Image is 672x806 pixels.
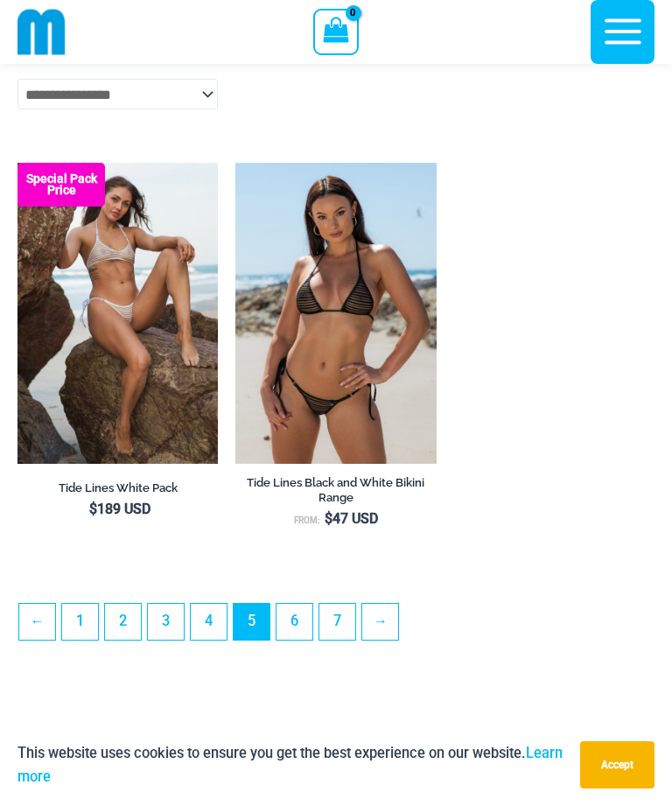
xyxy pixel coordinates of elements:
a: Tide Lines White Pack [17,480,218,501]
b: Special Pack Price [17,173,105,196]
img: cropped mm emblem [17,8,66,56]
a: → [362,604,398,640]
a: Page 1 [62,604,98,640]
a: Page 6 [276,604,312,640]
img: Tide Lines Black 308 Tri Top 470 Thong 01 [235,163,436,464]
p: This website uses cookies to ensure you get the best experience on our website. [17,741,567,788]
span: $ [325,510,332,527]
a: Tide Lines White 350 Halter Top 470 Thong 05 Tide Lines White 350 Halter Top 470 Thong 03Tide Lin... [17,163,218,464]
a: Tide Lines Black and White Bikini Range [235,475,436,511]
img: Tide Lines White 350 Halter Top 470 Thong 05 [17,163,218,464]
bdi: 47 USD [325,510,378,527]
a: Learn more [17,745,563,785]
a: View Shopping Cart, empty [313,9,358,54]
a: Tide Lines Black 308 Tri Top 470 Thong 01Tide Lines White 308 Tri Top 470 Thong 03Tide Lines Whit... [235,163,436,464]
a: Page 7 [319,604,355,640]
a: Page 3 [148,604,184,640]
a: Page 4 [191,604,227,640]
h2: Tide Lines White Pack [17,480,218,495]
bdi: 189 USD [89,501,150,517]
button: Accept [580,741,654,788]
span: $ [89,501,97,517]
nav: Product Pagination [17,603,654,649]
h2: Tide Lines Black and White Bikini Range [235,475,436,505]
a: Page 2 [105,604,141,640]
a: ← [19,604,55,640]
span: Page 5 [234,604,269,640]
span: From: [294,515,320,525]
